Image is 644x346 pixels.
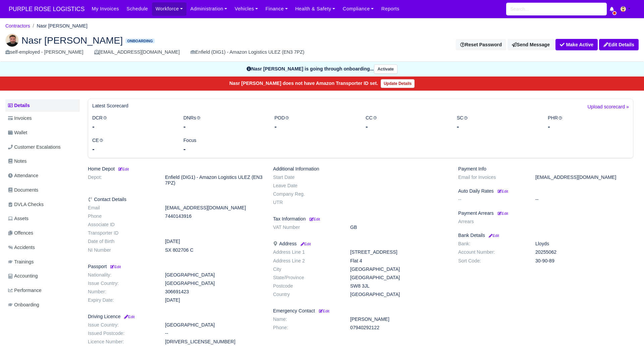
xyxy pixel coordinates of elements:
dd: [DATE] [160,297,268,303]
dt: VAT Number [268,225,345,230]
a: My Invoices [88,2,123,15]
dt: Name: [268,316,345,322]
a: Compliance [339,2,378,15]
dd: [STREET_ADDRESS] [345,249,453,255]
dt: Sort Code: [453,258,530,264]
h6: Address [273,241,448,247]
h6: Contact Details [88,197,263,202]
h6: Payment Arrears [458,210,633,216]
span: Accounting [8,272,38,280]
span: DVLA Checks [8,201,44,208]
a: Reports [378,2,403,15]
div: - [274,122,356,131]
a: Finance [262,2,291,15]
span: Offences [8,229,33,237]
a: Health & Safety [291,2,339,15]
dt: Nationality: [83,272,160,278]
div: Focus [178,137,270,154]
dt: State/Province [268,275,345,281]
dt: Associate ID [83,222,160,228]
div: - [92,122,173,131]
a: Customer Escalations [5,141,80,154]
dd: 07940292122 [345,325,453,331]
span: Performance [8,287,42,294]
a: Edit [496,188,508,194]
a: Assets [5,212,80,225]
a: Edit [109,264,121,269]
dd: [GEOGRAPHIC_DATA] [345,266,453,272]
small: Edit [109,265,121,269]
h6: Additional Information [273,166,448,172]
a: Edit Details [599,39,639,50]
a: Details [5,99,80,112]
dt: Transporter ID [83,230,160,236]
dt: UTR [268,200,345,205]
a: Edit [308,216,320,221]
a: Offences [5,227,80,240]
div: CE [87,137,178,154]
dd: Flat 4 [345,258,453,264]
div: Nasr eddine Karkar [0,28,644,62]
dd: [GEOGRAPHIC_DATA] [345,292,453,297]
dt: Issued Postcode: [83,331,160,336]
div: - [92,144,173,154]
a: Send Message [507,39,554,50]
a: Upload scorecard » [588,103,629,114]
dt: Start Date [268,175,345,180]
div: DNRs [178,114,270,131]
a: Update Details [381,79,415,88]
small: Edit [498,189,508,193]
h6: Home Depot [88,166,263,172]
small: Edit [299,242,311,246]
small: Edit [319,309,329,313]
h6: Passport [88,264,263,269]
dt: Arrears [453,219,530,225]
small: Edit [498,211,508,215]
div: SC [452,114,543,131]
a: Invoices [5,112,80,125]
dt: Postcode [268,283,345,289]
h6: Driving Licence [88,314,263,319]
dd: [EMAIL_ADDRESS][DOMAIN_NAME] [530,175,638,180]
dd: SW8 3JL [345,283,453,289]
dt: Number: [83,289,160,295]
h6: Bank Details [458,233,633,238]
a: Onboarding [5,298,80,311]
dt: Address Line 2 [268,258,345,264]
span: Onboarding [8,301,39,309]
small: Edit [123,315,135,319]
a: Schedule [123,2,152,15]
a: Workforce [152,2,187,15]
h6: Payment Info [458,166,633,172]
span: Trainings [8,258,34,266]
dt: Issue Country: [83,281,160,286]
dd: 7440143916 [160,213,268,219]
div: Enfield (DIG1) - Amazon Logistics ULEZ (EN3 7PZ) [191,48,304,56]
div: DCR [87,114,178,131]
a: Attendance [5,169,80,182]
h6: Tax Information [273,216,448,222]
a: Edit [123,314,135,319]
span: Documents [8,186,38,194]
a: Notes [5,155,80,168]
dt: Date of Birth [83,239,160,244]
a: Edit [117,166,129,171]
a: DVLA Checks [5,198,80,211]
li: Nasr [PERSON_NAME] [30,22,88,30]
div: - [183,122,265,131]
dd: [EMAIL_ADDRESS][DOMAIN_NAME] [160,205,268,211]
a: Accounting [5,269,80,283]
dt: Licence Number: [83,339,160,345]
dd: 30-90-89 [530,258,638,264]
dt: Issue Country: [83,322,160,328]
a: Performance [5,284,80,297]
dt: Bank: [453,241,530,247]
a: PURPLE ROSE LOGISTICS [5,3,88,16]
span: Invoices [8,114,32,122]
small: Edit [117,167,129,171]
dt: Account Number: [453,249,530,255]
h6: Auto Daily Rates [458,188,633,194]
dd: [DATE] [160,239,268,244]
span: Notes [8,157,26,165]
